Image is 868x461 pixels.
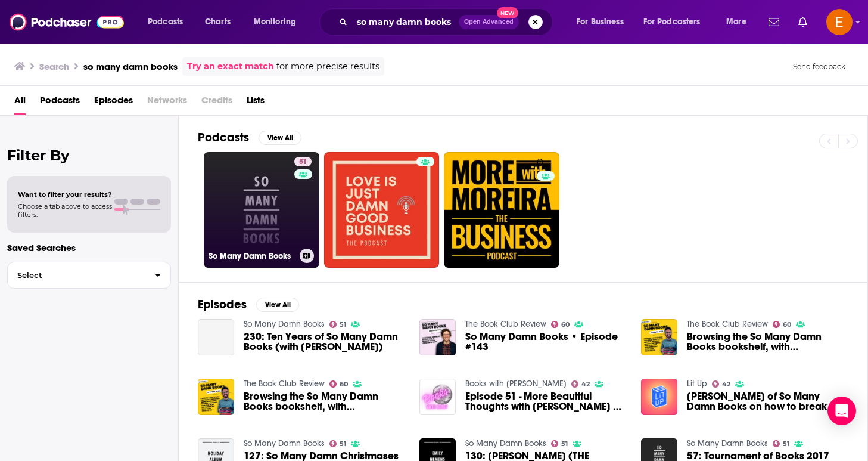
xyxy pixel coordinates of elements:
[340,441,346,447] span: 51
[783,441,789,447] span: 51
[7,242,171,253] p: Saved Searches
[687,391,848,412] a: Christopher Hermelin of So Many Damn Books on how to break out of a reading rut.
[794,12,812,32] a: Show notifications dropdown
[198,130,301,145] a: PodcastsView All
[568,13,639,32] button: open menu
[641,319,677,355] img: Browsing the So Many Damn Books bookshelf, with Christopher Hermelin • #159
[256,298,299,312] button: View All
[826,9,853,35] button: Show profile menu
[14,91,26,115] a: All
[687,332,848,352] a: Browsing the So Many Damn Books bookshelf, with Christopher Hermelin • #159
[198,130,249,145] h2: Podcasts
[329,321,347,328] a: 51
[465,391,627,412] span: Episode 51 - More Beautiful Thoughts with [PERSON_NAME] of So Many Damn Books
[459,15,519,29] button: Open AdvancedNew
[244,379,325,389] a: The Book Club Review
[419,319,456,355] img: So Many Damn Books • Episode #143
[465,319,546,329] a: The Book Club Review
[7,147,171,164] h2: Filter By
[636,13,718,32] button: open menu
[7,262,171,289] button: Select
[465,379,567,389] a: Books with Betsy
[254,14,296,30] span: Monitoring
[147,91,187,115] span: Networks
[244,391,405,412] a: Browsing the So Many Damn Books bookshelf, with Christopher Hermelin • #159
[551,321,570,328] a: 60
[198,297,299,312] a: EpisodesView All
[352,13,459,32] input: Search podcasts, credits, & more...
[198,379,234,415] img: Browsing the So Many Damn Books bookshelf, with Christopher Hermelin • #159
[205,14,231,30] span: Charts
[244,438,325,448] a: So Many Damn Books
[571,380,590,388] a: 42
[247,91,265,115] a: Lists
[139,13,198,32] button: open menu
[94,91,133,115] a: Episodes
[581,382,590,387] span: 42
[465,438,546,448] a: So Many Damn Books
[245,13,312,32] button: open menu
[198,319,234,355] a: 230: Ten Years of So Many Damn Books (with Drew Broussard)
[687,332,848,352] span: Browsing the So Many Damn Books bookshelf, with [PERSON_NAME] • #159
[643,14,701,30] span: For Podcasters
[561,441,568,447] span: 51
[18,202,112,219] span: Choose a tab above to access filters.
[465,391,627,412] a: Episode 51 - More Beautiful Thoughts with Christopher Hermelin of So Many Damn Books
[537,157,555,263] div: 0
[687,319,768,329] a: The Book Club Review
[827,397,856,425] div: Open Intercom Messenger
[294,157,312,166] a: 51
[712,380,731,388] a: 42
[329,380,349,388] a: 60
[10,11,124,33] img: Podchaser - Follow, Share and Rate Podcasts
[331,8,564,36] div: Search podcasts, credits, & more...
[641,379,677,415] img: Christopher Hermelin of So Many Damn Books on how to break out of a reading rut.
[244,391,405,412] span: Browsing the So Many Damn Books bookshelf, with [PERSON_NAME] • #159
[722,382,730,387] span: 42
[8,271,145,279] span: Select
[687,391,848,412] span: [PERSON_NAME] of So Many Damn Books on how to break out of a reading rut.
[789,61,849,72] button: Send feedback
[419,379,456,415] img: Episode 51 - More Beautiful Thoughts with Christopher Hermelin of So Many Damn Books
[148,14,183,30] span: Podcasts
[40,91,80,115] a: Podcasts
[577,14,624,30] span: For Business
[18,190,112,199] span: Want to filter your results?
[826,9,853,35] img: User Profile
[299,156,307,168] span: 51
[187,60,274,73] a: Try an exact match
[726,14,746,30] span: More
[826,9,853,35] span: Logged in as emilymorris
[83,61,178,72] h3: so many damn books
[561,322,570,327] span: 60
[259,131,301,145] button: View All
[209,251,295,261] h3: So Many Damn Books
[773,321,792,328] a: 60
[201,91,232,115] span: Credits
[329,440,347,447] a: 51
[718,13,761,32] button: open menu
[497,7,518,18] span: New
[276,60,379,73] span: for more precise results
[244,332,405,352] a: 230: Ten Years of So Many Damn Books (with Drew Broussard)
[244,332,405,352] span: 230: Ten Years of So Many Damn Books (with [PERSON_NAME])
[764,12,784,32] a: Show notifications dropdown
[465,332,627,352] a: So Many Damn Books • Episode #143
[198,297,247,312] h2: Episodes
[687,438,768,448] a: So Many Damn Books
[444,152,559,268] a: 0
[687,379,707,389] a: Lit Up
[204,152,319,268] a: 51So Many Damn Books
[773,440,790,447] a: 51
[340,382,348,387] span: 60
